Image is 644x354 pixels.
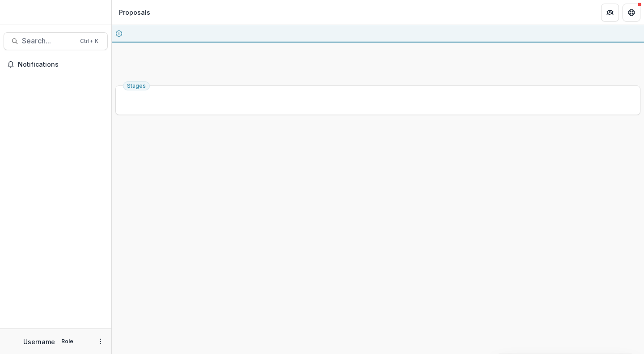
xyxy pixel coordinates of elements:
span: Stages [127,83,146,89]
button: Partners [601,4,619,21]
p: Username [23,337,55,346]
span: Search... [22,37,75,45]
div: Ctrl + K [78,36,100,46]
div: Proposals [119,8,150,17]
p: Role [59,337,76,345]
button: Get Help [623,4,640,21]
button: Search... [4,32,108,50]
nav: breadcrumb [115,6,154,19]
button: More [95,336,106,347]
button: Notifications [4,57,108,72]
span: Notifications [18,61,104,68]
